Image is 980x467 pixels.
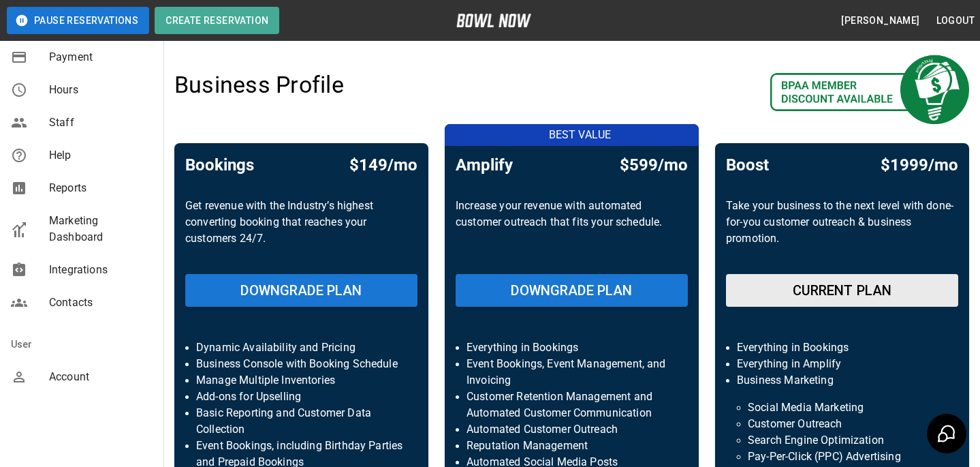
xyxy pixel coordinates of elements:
p: Business Marketing [737,372,947,389]
button: [PERSON_NAME] [836,8,925,33]
span: Reports [49,180,153,196]
p: Basic Reporting and Customer Data Collection [196,405,407,438]
h6: DOWNGRADE PLAN [511,280,632,301]
span: Account [49,369,153,385]
p: Manage Multiple Inventories [196,372,407,389]
p: Dynamic Availability and Pricing [196,340,407,356]
h5: Bookings [185,154,254,176]
h5: Boost [726,154,769,176]
p: Increase your revenue with automated customer outreach that fits your schedule. [456,198,688,263]
p: Automated Customer Outreach [467,421,677,438]
p: Everything in Bookings [467,340,677,356]
h5: $1999/mo [881,154,958,176]
button: Create Reservation [155,7,279,34]
p: Event Bookings, Event Management, and Invoicing [467,356,677,389]
p: Pay-Per-Click (PPC) Advertising [748,449,936,465]
p: Get revenue with the Industry’s highest converting booking that reaches your customers 24/7. [185,198,417,263]
span: Staff [49,115,153,131]
p: Customer Retention Management and Automated Customer Communication [467,389,677,421]
span: Contacts [49,295,153,311]
span: Hours [49,82,153,98]
p: Everything in Bookings [737,340,947,356]
button: DOWNGRADE PLAN [456,274,688,307]
h6: DOWNGRADE PLAN [240,280,362,301]
p: Social Media Marketing [748,400,936,416]
p: BEST VALUE [453,127,707,143]
h5: $599/mo [620,154,688,176]
p: Customer Outreach [748,416,936,432]
p: Take your business to the next level with done-for-you customer outreach & business promotion. [726,198,958,263]
p: Reputation Management [467,438,677,454]
button: DOWNGRADE PLAN [185,274,417,307]
p: Business Console with Booking Schedule [196,356,407,372]
p: Everything in Amplify [737,356,947,372]
span: Payment [49,49,153,65]
img: logo [456,14,531,27]
h5: $149/mo [349,154,417,176]
h5: Amplify [456,154,513,176]
span: Integrations [49,262,153,278]
span: Marketing Dashboard [49,213,153,245]
h4: Business Profile [174,71,344,100]
p: Search Engine Optimization [748,432,936,449]
span: Help [49,147,153,164]
p: Add-ons for Upselling [196,389,407,405]
img: Your Description [770,55,969,124]
button: Logout [931,8,980,33]
button: Pause Reservations [7,7,149,34]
